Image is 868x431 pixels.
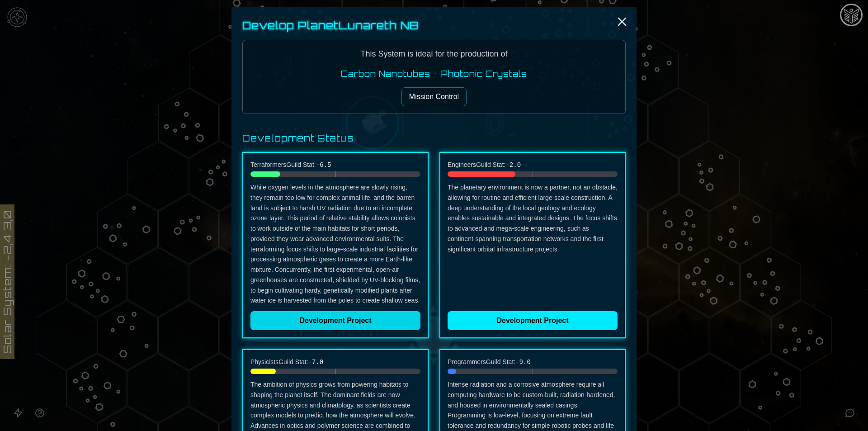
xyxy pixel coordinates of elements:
span: -2.0 [505,161,521,169]
span: Physicists Guild Stat: [250,357,323,367]
span: -9.0 [515,359,531,366]
button: Development Project [448,311,618,330]
span: -7.0 [308,359,324,366]
span: • [434,69,438,79]
span: Programmers Guild Stat: [448,357,531,367]
h3: Development Status [242,132,626,145]
p: While oxygen levels in the atmosphere are slowly rising, they remain too low for complex animal l... [250,182,420,306]
button: Close [615,14,629,29]
h2: Develop Planet Lunareth N8 [242,18,626,33]
span: Engineers Guild Stat: [448,160,521,170]
span: Carbon Nanotubes [341,69,441,79]
span: Terraformers Guild Stat: [250,160,331,170]
span: -6.5 [316,161,331,169]
p: The planetary environment is now a partner, not an obstacle, allowing for routine and efficient l... [448,182,618,306]
button: Mission Control [401,87,467,106]
p: This System is ideal for the production of [250,47,618,60]
span: Photonic Crystals [441,69,527,79]
button: Development Project [250,311,420,330]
